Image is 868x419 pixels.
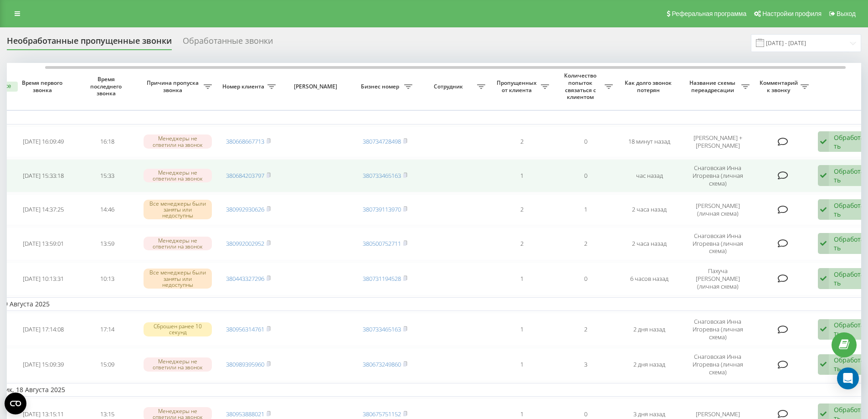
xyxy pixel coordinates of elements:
div: Менеджеры не ответили на звонок [144,134,212,148]
span: Сотрудник [421,83,477,90]
span: Пропущенных от клиента [494,79,541,93]
span: Как долго звонок потерян [625,79,674,93]
a: 380673249860 [363,360,401,368]
td: 16:18 [75,126,139,157]
div: Обработать [834,201,865,218]
span: Реферальная программа [672,10,746,17]
div: Обработанные звонки [183,36,273,50]
a: 380989395960 [226,360,264,368]
div: Open Intercom Messenger [837,367,859,389]
div: Обработать [834,270,865,287]
span: Выход [837,10,856,17]
a: 380956314761 [226,325,264,333]
div: Обработать [834,321,865,338]
td: 14:46 [75,194,139,225]
td: 2 [490,194,554,225]
a: 380500752711 [363,239,401,248]
td: [DATE] 13:59:01 [11,227,75,260]
td: Снаговская Инна Игоревна (личная схема) [681,159,754,192]
div: Менеджеры не ответили на звонок [144,357,212,371]
span: Время первого звонка [19,79,68,93]
td: 2 часа назад [617,227,681,260]
td: 6 часов назад [617,262,681,295]
div: Все менеджеры были заняты или недоступны [144,269,212,289]
a: 380443327296 [226,274,264,283]
a: 380731194528 [363,274,401,283]
td: 17:14 [75,313,139,346]
td: 0 [554,126,617,157]
td: 2 часа назад [617,194,681,225]
span: Количество попыток связаться с клиентом [558,72,605,100]
td: [PERSON_NAME] + [PERSON_NAME] [681,126,754,157]
td: 1 [490,313,554,346]
td: 2 [490,227,554,260]
a: 380675751152 [363,410,401,418]
div: Обработать [834,133,865,150]
a: 380739113970 [363,205,401,213]
a: 380733465163 [363,325,401,333]
div: Сброшен ранее 10 секунд [144,322,212,336]
td: 15:09 [75,348,139,381]
td: Снаговская Инна Игоревна (личная схема) [681,227,754,260]
a: 380684203797 [226,171,264,180]
a: 380992002952 [226,239,264,248]
div: Обработать [834,356,865,373]
td: 2 дня назад [617,348,681,381]
div: Необработанные пропущенные звонки [7,36,172,50]
span: Настройки профиля [762,10,822,17]
a: 380668667713 [226,137,264,145]
td: [DATE] 10:13:31 [11,262,75,295]
a: 380733465163 [363,171,401,180]
span: [PERSON_NAME] [288,83,345,90]
span: Комментарий к звонку [759,79,801,93]
div: Менеджеры не ответили на звонок [144,237,212,250]
span: Номер клиента [221,83,267,90]
td: 1 [490,262,554,295]
td: [DATE] 16:09:49 [11,126,75,157]
td: Пахуча [PERSON_NAME] (личная схема) [681,262,754,295]
div: Менеджеры не ответили на звонок [144,169,212,182]
td: 10:13 [75,262,139,295]
td: 0 [554,262,617,295]
span: Название схемы переадресации [686,79,741,93]
td: [PERSON_NAME] (личная схема) [681,194,754,225]
td: 1 [554,194,617,225]
td: 1 [490,348,554,381]
div: Обработать [834,235,865,252]
td: 18 минут назад [617,126,681,157]
td: [DATE] 17:14:08 [11,313,75,346]
a: 380992930626 [226,205,264,213]
td: 3 [554,348,617,381]
td: 2 [554,313,617,346]
td: час назад [617,159,681,192]
td: 1 [490,159,554,192]
td: 2 дня назад [617,313,681,346]
td: 13:59 [75,227,139,260]
td: Снаговская Инна Игоревна (личная схема) [681,348,754,381]
td: 15:33 [75,159,139,192]
span: Бизнес номер [358,83,404,90]
td: [DATE] 14:37:25 [11,194,75,225]
div: Обработать [834,167,865,184]
td: [DATE] 15:09:39 [11,348,75,381]
span: Время последнего звонка [82,76,132,97]
td: 0 [554,159,617,192]
td: 2 [490,126,554,157]
span: Причина пропуска звонка [144,79,204,93]
td: Снаговская Инна Игоревна (личная схема) [681,313,754,346]
a: 380734728498 [363,137,401,145]
div: Все менеджеры были заняты или недоступны [144,200,212,220]
button: Open CMP widget [5,393,26,414]
a: 380953888021 [226,410,264,418]
td: 2 [554,227,617,260]
td: [DATE] 15:33:18 [11,159,75,192]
